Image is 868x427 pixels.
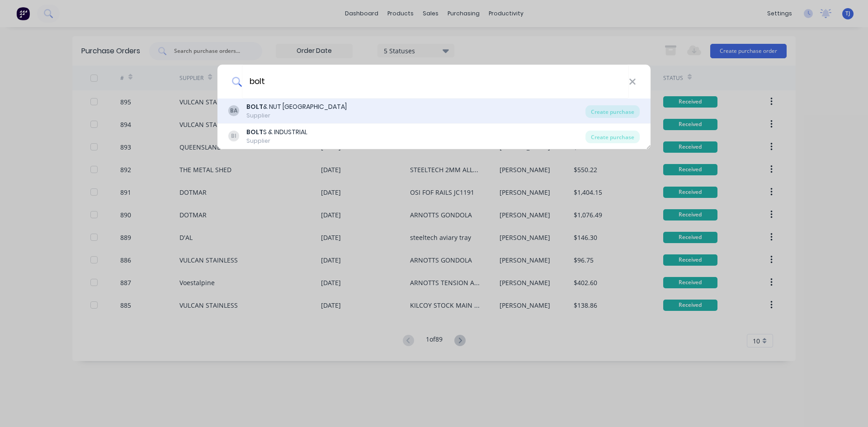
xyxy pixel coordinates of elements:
[246,112,347,120] div: Supplier
[246,102,347,112] div: & NUT [GEOGRAPHIC_DATA]
[242,65,629,99] input: Enter a supplier name to create a new order...
[585,105,640,118] div: Create purchase
[246,127,263,136] b: BOLT
[246,102,263,111] b: BOLT
[228,131,239,141] div: BI
[585,131,640,143] div: Create purchase
[228,105,239,116] div: BA
[246,127,307,137] div: S & INDUSTRIAL
[246,137,307,145] div: Supplier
